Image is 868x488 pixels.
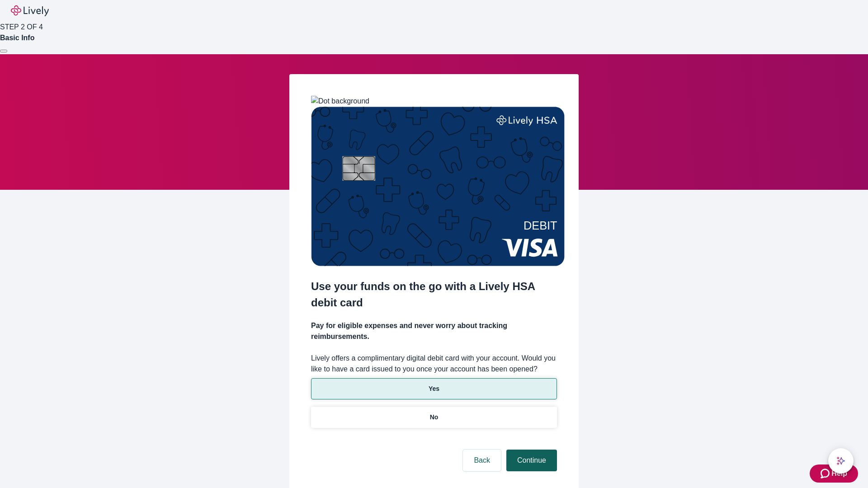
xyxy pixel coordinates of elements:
button: Back [463,450,501,471]
button: Yes [311,378,557,399]
p: No [430,413,439,422]
img: Lively [11,5,49,16]
label: Lively offers a complimentary digital debit card with your account. Would you like to have a card... [311,353,557,375]
p: Yes [429,384,439,394]
svg: Zendesk support icon [821,468,831,479]
span: Help [831,468,847,479]
svg: Lively AI Assistant [836,456,845,465]
button: No [311,407,557,428]
button: chat [828,448,854,474]
h4: Pay for eligible expenses and never worry about tracking reimbursements. [311,320,557,342]
h2: Use your funds on the go with a Lively HSA debit card [311,278,557,311]
button: Continue [506,450,557,471]
button: Zendesk support iconHelp [810,465,858,483]
img: Debit card [311,107,565,266]
img: Dot background [311,96,369,107]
